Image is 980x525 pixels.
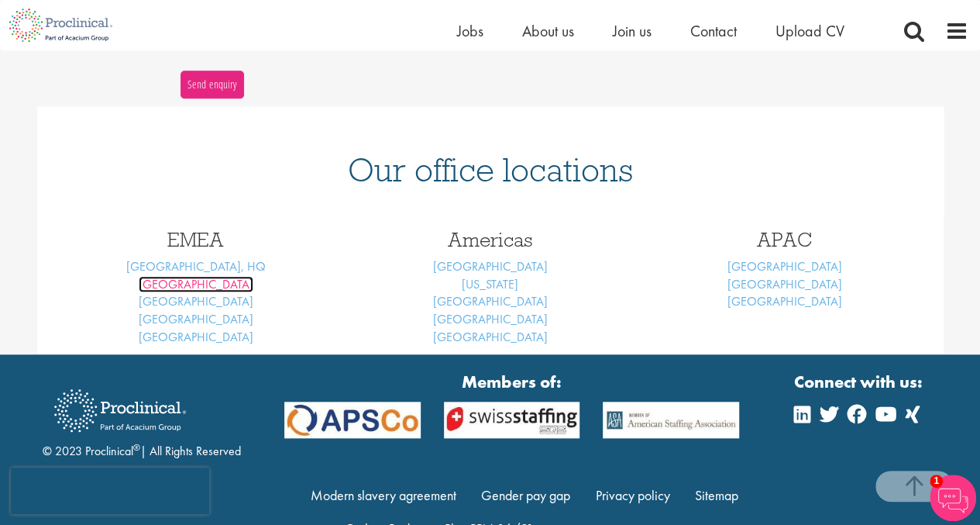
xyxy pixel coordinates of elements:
img: APSCo [591,402,751,438]
a: Contact [690,21,737,41]
a: [GEOGRAPHIC_DATA] [139,329,253,345]
img: APSCo [273,402,432,438]
a: [GEOGRAPHIC_DATA] [433,293,548,309]
a: Sitemap [695,486,738,504]
a: [GEOGRAPHIC_DATA] [139,276,253,292]
span: Send enquiry [187,76,237,93]
a: Gender pay gap [481,486,570,504]
a: [GEOGRAPHIC_DATA] [727,293,842,309]
sup: ® [133,441,140,454]
a: [GEOGRAPHIC_DATA] [727,276,842,292]
a: Jobs [457,21,483,41]
a: Privacy policy [596,486,670,504]
iframe: reCAPTCHA [11,468,209,514]
a: [GEOGRAPHIC_DATA] [433,329,548,345]
h3: EMEA [60,230,332,250]
a: Join us [613,21,652,41]
a: [GEOGRAPHIC_DATA], HQ [126,258,266,275]
a: [GEOGRAPHIC_DATA] [433,258,548,275]
span: 1 [930,475,943,488]
div: © 2023 Proclinical | All Rights Reserved [43,378,241,461]
a: [GEOGRAPHIC_DATA] [139,293,253,309]
a: [US_STATE] [462,276,518,292]
a: [GEOGRAPHIC_DATA] [139,311,253,327]
strong: Connect with us: [794,370,926,394]
img: APSCo [432,402,592,438]
h1: Our office locations [60,153,920,187]
img: Proclinical Recruitment [43,378,198,443]
h3: APAC [649,230,920,250]
h3: Americas [355,230,626,250]
a: Upload CV [775,21,844,41]
a: Modern slavery agreement [311,486,456,504]
strong: Members of: [284,370,740,394]
a: [GEOGRAPHIC_DATA] [727,258,842,275]
a: [GEOGRAPHIC_DATA] [433,311,548,327]
a: About us [522,21,574,41]
button: Send enquiry [181,71,244,98]
img: Chatbot [930,475,976,521]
